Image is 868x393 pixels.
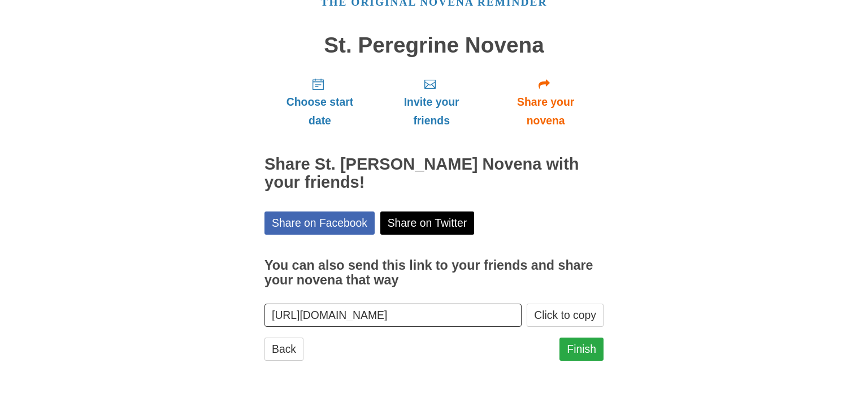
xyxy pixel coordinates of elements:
[264,258,604,287] h3: You can also send this link to your friends and share your novena that way
[380,211,475,235] a: Share on Twitter
[264,338,303,361] a: Back
[264,211,375,235] a: Share on Facebook
[264,33,604,58] h1: St. Peregrine Novena
[527,304,604,327] button: Click to copy
[375,68,488,136] a: Invite your friends
[559,338,604,361] a: Finish
[387,93,476,130] span: Invite your friends
[499,93,592,130] span: Share your novena
[264,156,604,192] h2: Share St. [PERSON_NAME] Novena with your friends!
[276,93,364,130] span: Choose start date
[488,68,604,136] a: Share your novena
[264,68,375,136] a: Choose start date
